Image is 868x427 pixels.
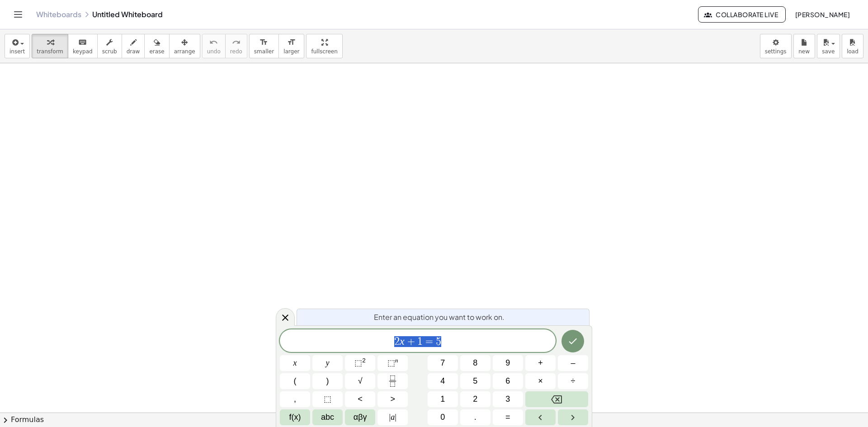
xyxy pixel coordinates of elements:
[321,411,334,423] span: abc
[102,48,117,55] span: scrub
[358,375,363,387] span: √
[389,413,391,422] span: |
[312,355,343,371] button: y
[493,391,523,407] button: 3
[817,34,840,58] button: save
[798,48,810,55] span: new
[788,6,857,23] button: [PERSON_NAME]
[326,375,329,387] span: )
[395,413,396,422] span: |
[312,391,343,407] button: Placeholder
[558,409,588,425] button: Right arrow
[558,373,588,389] button: Divide
[174,48,195,55] span: arrange
[254,48,274,55] span: smaller
[493,355,523,371] button: 9
[377,391,408,407] button: Greater than
[127,48,140,55] span: draw
[505,393,510,405] span: 3
[795,10,850,19] span: [PERSON_NAME]
[37,48,63,55] span: transform
[209,37,218,48] i: undo
[460,355,491,371] button: 8
[428,373,458,389] button: 4
[230,48,242,55] span: redo
[847,48,859,55] span: load
[345,409,375,425] button: Greek alphabet
[525,373,556,389] button: Times
[362,357,366,364] sup: 2
[278,34,304,58] button: format_sizelarger
[311,48,337,55] span: fullscreen
[440,357,445,369] span: 7
[5,34,30,58] button: insert
[423,336,436,347] span: =
[293,357,297,369] span: x
[561,330,584,352] button: Done
[312,409,343,425] button: Alphabet
[389,411,396,423] span: a
[249,34,279,58] button: format_sizesmaller
[259,37,268,48] i: format_size
[11,7,25,22] button: Toggle navigation
[793,34,815,58] button: new
[78,37,87,48] i: keyboard
[558,355,588,371] button: Minus
[842,34,863,58] button: load
[122,34,145,58] button: draw
[460,409,491,425] button: .
[358,393,363,405] span: <
[324,393,331,405] span: ⬚
[306,34,342,58] button: fullscreen
[144,34,169,58] button: erase
[283,48,299,55] span: larger
[538,375,543,387] span: ×
[440,375,445,387] span: 4
[571,375,576,387] span: ÷
[377,409,408,425] button: Absolute value
[73,48,93,55] span: keypad
[428,391,458,407] button: 1
[9,48,25,55] span: insert
[280,355,310,371] button: x
[345,373,375,389] button: Square root
[473,393,477,405] span: 2
[473,357,477,369] span: 8
[345,355,375,371] button: Squared
[428,355,458,371] button: 7
[225,34,247,58] button: redoredo
[354,411,367,423] span: αβγ
[312,373,343,389] button: )
[493,373,523,389] button: 6
[374,312,505,323] span: Enter an equation you want to work on.
[505,375,510,387] span: 6
[400,335,405,347] var: x
[525,355,556,371] button: Plus
[149,48,164,55] span: erase
[36,10,81,19] a: Whiteboards
[202,34,226,58] button: undoundo
[377,355,408,371] button: Superscript
[280,409,310,425] button: Functions
[525,391,588,407] button: Backspace
[760,34,792,58] button: settings
[493,409,523,425] button: Equals
[377,373,408,389] button: Fraction
[232,37,241,48] i: redo
[765,48,787,55] span: settings
[460,373,491,389] button: 5
[294,375,297,387] span: (
[571,357,575,369] span: –
[428,409,458,425] button: 0
[390,393,395,405] span: >
[287,37,296,48] i: format_size
[326,357,330,369] span: y
[440,411,445,423] span: 0
[169,34,200,58] button: arrange
[473,375,477,387] span: 5
[32,34,68,58] button: transform
[698,6,786,23] button: Collaborate Live
[354,358,362,367] span: ⬚
[436,336,441,347] span: 5
[280,391,310,407] button: ,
